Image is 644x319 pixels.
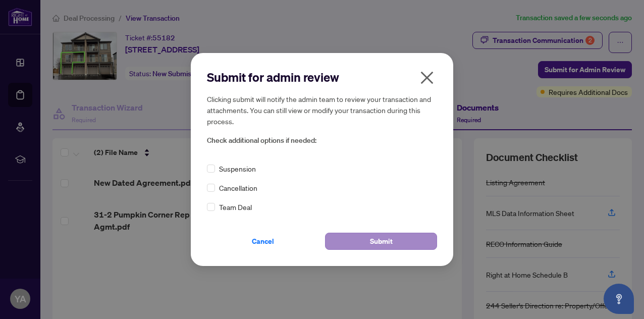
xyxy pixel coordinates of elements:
[219,163,256,174] span: Suspension
[207,93,437,127] h5: Clicking submit will notify the admin team to review your transaction and attachments. You can st...
[207,135,437,146] span: Check additional options if needed:
[252,233,274,249] span: Cancel
[219,201,252,212] span: Team Deal
[370,233,393,249] span: Submit
[207,233,319,250] button: Cancel
[419,70,435,86] span: close
[207,69,437,85] h2: Submit for admin review
[325,233,437,250] button: Submit
[219,182,257,193] span: Cancellation
[604,284,634,314] button: Open asap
